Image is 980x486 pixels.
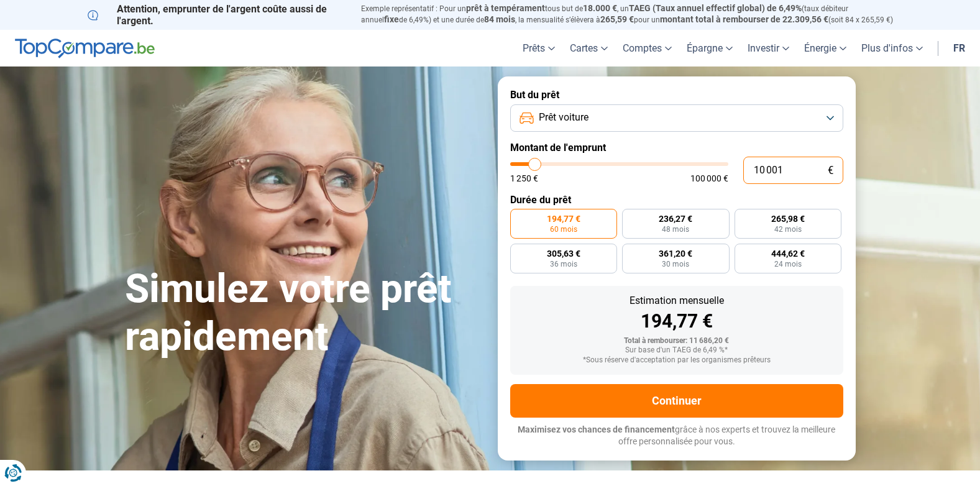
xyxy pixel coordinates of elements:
div: Estimation mensuelle [520,296,833,306]
span: 24 mois [774,260,802,268]
button: Prêt voiture [510,104,843,132]
span: 1 250 € [510,174,538,183]
p: Attention, emprunter de l'argent coûte aussi de l'argent. [88,3,346,27]
span: 18.000 € [583,3,617,13]
p: Exemple représentatif : Pour un tous but de , un (taux débiteur annuel de 6,49%) et une durée de ... [361,3,893,25]
span: 36 mois [550,260,577,268]
span: 361,20 € [659,249,692,258]
a: Cartes [562,30,615,66]
label: Montant de l'emprunt [510,142,843,154]
span: montant total à rembourser de 22.309,56 € [660,14,828,24]
a: Plus d'infos [854,30,930,66]
h1: Simulez votre prêt rapidement [125,265,483,361]
span: TAEG (Taux annuel effectif global) de 6,49% [629,3,802,13]
a: fr [946,30,973,66]
span: 265,59 € [600,14,634,24]
label: But du prêt [510,89,843,101]
a: Comptes [615,30,679,66]
span: 100 000 € [690,174,728,183]
label: Durée du prêt [510,194,843,206]
a: Épargne [679,30,740,66]
div: Total à rembourser: 11 686,20 € [520,337,833,346]
span: 84 mois [484,14,515,24]
span: prêt à tempérament [466,3,545,13]
div: Sur base d'un TAEG de 6,49 %* [520,346,833,355]
img: TopCompare [15,39,155,58]
span: € [828,165,833,176]
span: 30 mois [662,260,689,268]
span: 305,63 € [547,249,580,258]
span: 194,77 € [547,214,580,223]
span: 265,98 € [771,214,805,223]
a: Énergie [797,30,854,66]
span: 60 mois [550,226,577,233]
button: Continuer [510,384,843,418]
span: 48 mois [662,226,689,233]
span: Prêt voiture [539,111,588,124]
a: Investir [740,30,797,66]
span: Maximisez vos chances de financement [518,424,675,434]
div: 194,77 € [520,312,833,331]
span: fixe [384,14,399,24]
span: 42 mois [774,226,802,233]
span: 236,27 € [659,214,692,223]
span: 444,62 € [771,249,805,258]
p: grâce à nos experts et trouvez la meilleure offre personnalisée pour vous. [510,424,843,448]
a: Prêts [515,30,562,66]
div: *Sous réserve d'acceptation par les organismes prêteurs [520,356,833,365]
